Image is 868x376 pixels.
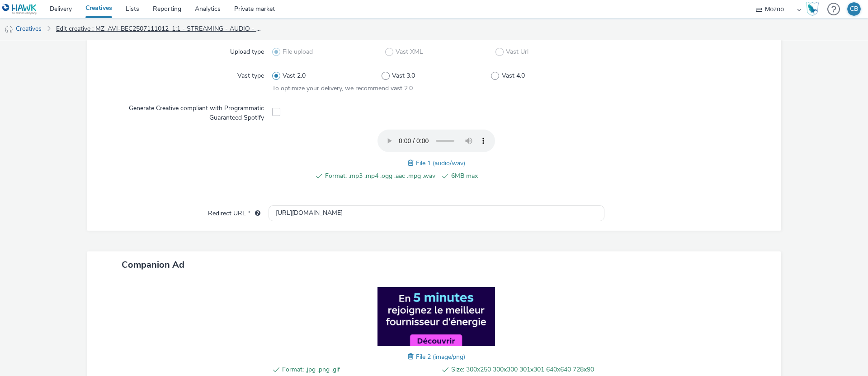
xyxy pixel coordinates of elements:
span: Vast Url [506,47,528,56]
span: To optimize your delivery, we recommend vast 2.0 [272,84,413,93]
span: Vast 4.0 [502,71,525,80]
span: File 2 (image/png) [416,353,465,361]
img: undefined Logo [2,4,37,15]
span: 6MB max [451,171,561,181]
span: File 1 (audio/wav) [416,159,465,167]
span: Vast 3.0 [392,71,415,80]
img: audio [5,25,14,34]
span: Format: .mp3 .mp4 .ogg .aac .mpg .wav [325,171,435,181]
div: URL will be used as a validation URL with some SSPs and it will be the redirection URL of your cr... [250,209,260,218]
label: Generate Creative compliant with Programmatic Guaranteed Spotify [103,100,268,122]
a: Hawk Academy [806,2,823,16]
div: CB [850,2,858,16]
input: url... [269,205,604,221]
span: Vast 2.0 [283,71,306,80]
span: File upload [283,47,313,56]
label: Redirect URL * [204,205,264,218]
a: Edit creative : MZ_AVI-BEC2507111012_1:1 - STREAMING - AUDIO - 25S - JUILLET - 2025 [52,18,269,40]
label: Vast type [234,68,268,80]
img: Hawk Academy [806,2,819,16]
span: Vast XML [396,47,423,56]
img: File 2 (image/png) [377,287,495,346]
span: Companion Ad [122,259,184,271]
label: Upload type [226,44,268,56]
